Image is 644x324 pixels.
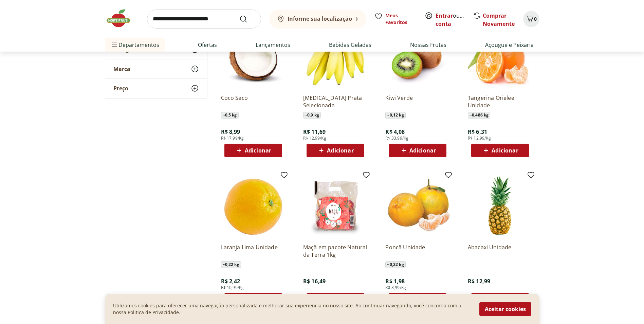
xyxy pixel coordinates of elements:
span: ~ 0,22 kg [385,261,405,268]
button: Adicionar [224,293,282,307]
a: Ofertas [198,41,217,49]
button: Carrinho [523,11,539,27]
span: Meus Favoritos [385,12,417,26]
span: ~ 0,5 kg [221,112,239,119]
p: Utilizamos cookies para oferecer uma navegação personalizada e melhorar sua experiencia no nosso ... [113,302,471,316]
a: Entrar [436,12,453,19]
a: Abacaxi Unidade [468,244,532,258]
a: Poncã Unidade [385,244,450,258]
span: R$ 33,99/Kg [385,136,408,141]
a: Kiwi Verde [385,94,450,109]
button: Adicionar [389,293,446,307]
img: Kiwi Verde [385,24,450,89]
img: Tangerina Orielee Unidade [468,24,532,89]
span: ~ 0,486 kg [468,112,490,119]
img: Laranja Lima Unidade [221,174,286,238]
span: R$ 4,08 [385,128,405,136]
span: R$ 11,69 [303,128,326,136]
span: R$ 12,99 [468,277,490,285]
span: Preço [113,85,128,92]
a: Maçã em pacote Natural da Terra 1kg [303,244,368,258]
button: Marca [105,59,207,78]
span: Departamentos [110,37,159,53]
span: R$ 17,99/Kg [221,136,244,141]
span: R$ 16,49 [303,277,326,285]
a: Meus Favoritos [374,12,417,26]
span: Adicionar [245,148,271,153]
span: 0 [534,16,537,22]
span: ~ 0,12 kg [385,112,405,119]
button: Adicionar [471,293,529,307]
img: Abacaxi Unidade [468,174,532,238]
a: Lançamentos [256,41,290,49]
span: R$ 12,99/Kg [468,136,491,141]
a: Nossas Frutas [410,41,446,49]
a: Criar conta [436,12,473,28]
button: Adicionar [471,144,529,157]
span: Adicionar [492,148,518,153]
img: Hortifruti [105,8,139,29]
span: R$ 8,99/Kg [385,285,406,290]
a: Açougue e Peixaria [485,41,534,49]
a: Coco Seco [221,94,286,109]
span: Adicionar [327,148,353,153]
span: ~ 0,22 kg [221,261,241,268]
button: Adicionar [224,144,282,157]
img: Coco Seco [221,24,286,89]
span: R$ 8,99 [221,128,240,136]
button: Adicionar [307,144,364,157]
span: ou [436,12,466,28]
span: Adicionar [409,148,436,153]
span: R$ 6,31 [468,128,487,136]
a: Bebidas Geladas [329,41,371,49]
a: Tangerina Orielee Unidade [468,94,532,109]
input: search [147,10,261,29]
span: R$ 10,99/Kg [221,285,244,290]
span: R$ 2,42 [221,277,240,285]
button: Adicionar [307,293,364,307]
button: Menu [110,37,118,53]
button: Aceitar cookies [479,302,531,316]
span: R$ 12,99/Kg [303,136,326,141]
span: R$ 1,98 [385,277,405,285]
button: Adicionar [389,144,446,157]
button: Informe sua localização [269,10,366,29]
img: Maçã em pacote Natural da Terra 1kg [303,174,368,238]
img: Banan Prata Selecionada [303,24,368,89]
b: Informe sua localização [288,15,352,22]
a: Laranja Lima Unidade [221,244,286,258]
a: Comprar Novamente [483,12,515,28]
button: Submit Search [239,15,256,23]
a: [MEDICAL_DATA] Prata Selecionada [303,94,368,109]
img: Poncã Unidade [385,174,450,238]
span: Marca [113,66,130,72]
span: ~ 0,9 kg [303,112,321,119]
button: Preço [105,79,207,98]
